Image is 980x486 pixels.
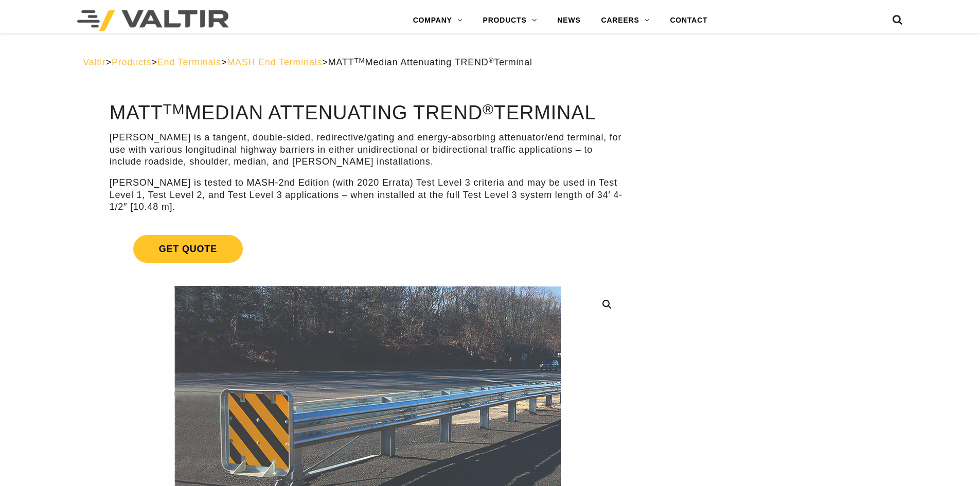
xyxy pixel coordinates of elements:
[83,57,105,67] a: Valtir
[328,57,532,67] span: MATT Median Attenuating TREND Terminal
[547,10,591,31] a: NEWS
[489,57,494,64] sup: ®
[591,10,660,31] a: CAREERS
[133,235,243,263] span: Get Quote
[354,57,365,64] sup: TM
[77,10,229,31] img: Valtir
[660,10,718,31] a: CONTACT
[483,101,494,117] sup: ®
[110,223,626,275] a: Get Quote
[163,101,185,117] sup: TM
[83,57,897,68] div: > > > >
[110,102,626,124] h1: MATT Median Attenuating TREND Terminal
[110,177,626,213] p: [PERSON_NAME] is tested to MASH-2nd Edition (with 2020 Errata) Test Level 3 criteria and may be u...
[227,57,322,67] a: MASH End Terminals
[473,10,547,31] a: PRODUCTS
[112,57,151,67] a: Products
[403,10,473,31] a: COMPANY
[110,132,626,168] p: [PERSON_NAME] is a tangent, double-sided, redirective/gating and energy-absorbing attenuator/end ...
[157,57,221,67] a: End Terminals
